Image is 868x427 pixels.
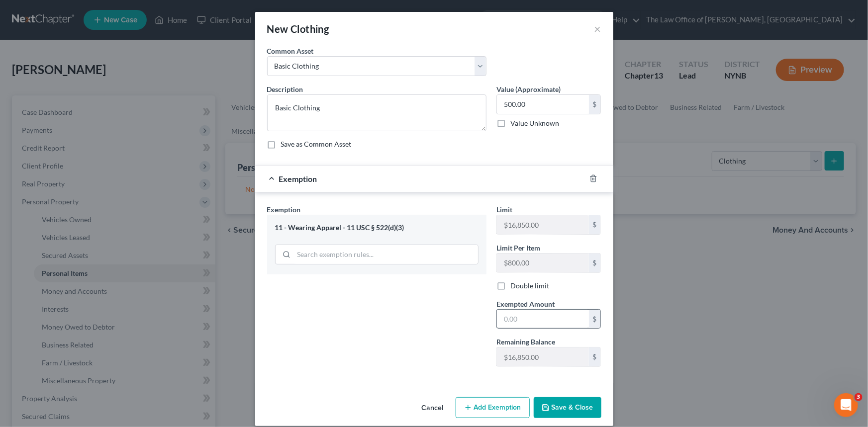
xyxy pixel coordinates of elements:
div: 11 - Wearing Apparel - 11 USC § 522(d)(3) [275,223,479,233]
div: $ [589,95,601,114]
label: Double limit [510,281,549,291]
label: Remaining Balance [496,337,555,347]
label: Limit Per Item [496,243,540,253]
span: Description [267,85,303,93]
input: Search exemption rules... [294,245,478,264]
div: $ [589,310,601,329]
button: Add Exemption [456,397,530,418]
input: -- [497,215,589,234]
input: -- [497,254,589,272]
label: Save as Common Asset [281,139,352,149]
span: 3 [855,393,863,401]
label: Value Unknown [510,118,559,128]
input: -- [497,347,589,366]
input: 0.00 [497,95,589,114]
iframe: Intercom live chat [834,393,858,417]
span: Exempted Amount [496,300,555,308]
button: Cancel [414,398,452,418]
div: New Clothing [267,22,329,36]
div: $ [589,254,601,272]
label: Value (Approximate) [496,84,561,94]
span: Exemption [267,205,301,214]
div: $ [589,347,601,366]
span: Exemption [279,174,317,183]
button: Save & Close [534,397,601,418]
label: Common Asset [267,46,314,56]
div: $ [589,215,601,234]
button: × [594,23,601,35]
input: 0.00 [497,310,589,329]
span: Limit [496,205,512,214]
